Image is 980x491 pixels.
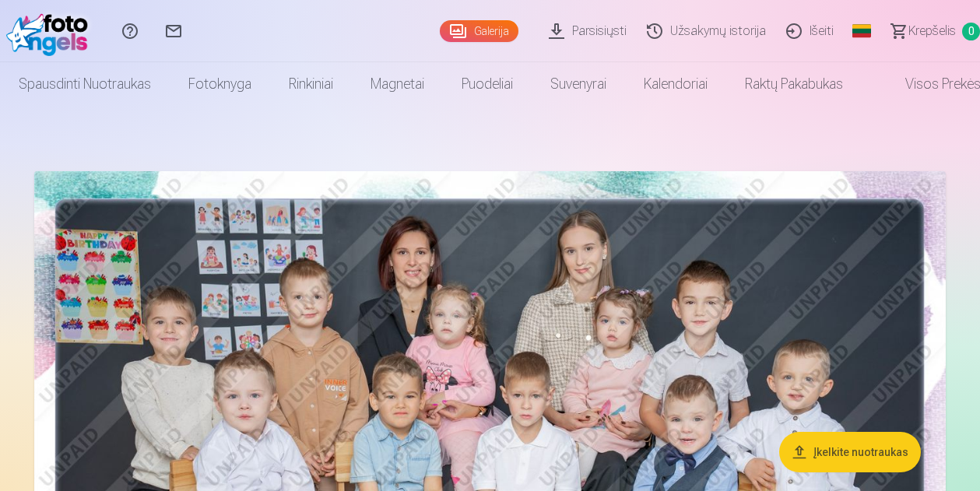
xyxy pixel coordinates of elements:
a: Kalendoriai [625,62,726,106]
a: Suvenyrai [532,62,625,106]
span: 0 [962,23,980,40]
a: Rinkiniai [270,62,352,106]
a: Magnetai [352,62,443,106]
span: Krepšelis [908,22,956,40]
a: Puodeliai [443,62,532,106]
a: Fotoknyga [170,62,270,106]
a: Galerija [440,20,518,42]
a: Raktų pakabukas [726,62,862,106]
img: /fa2 [6,6,96,56]
button: Įkelkite nuotraukas [779,432,921,472]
